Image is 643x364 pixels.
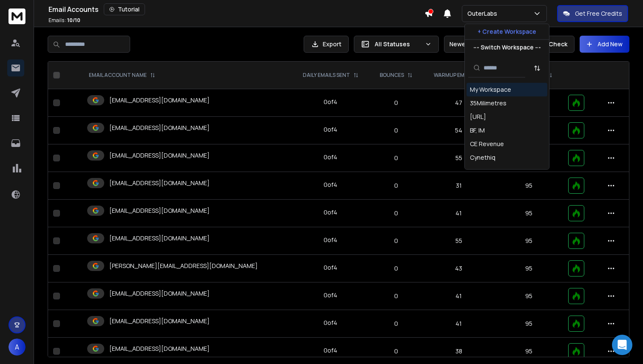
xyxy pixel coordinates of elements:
p: [EMAIL_ADDRESS][DOMAIN_NAME] [109,96,210,104]
td: 41 [423,200,495,227]
button: Get Free Credits [557,5,628,22]
p: [EMAIL_ADDRESS][DOMAIN_NAME] [109,179,210,187]
div: [URL] [470,113,486,121]
p: [EMAIL_ADDRESS][DOMAIN_NAME] [109,317,210,325]
div: 0 of 4 [324,153,337,161]
div: 0 of 4 [324,181,337,189]
p: + Create Workspace [478,28,536,36]
td: 43 [423,255,495,282]
td: 41 [423,282,495,310]
button: Newest [444,36,499,53]
p: [EMAIL_ADDRESS][DOMAIN_NAME] [109,124,210,132]
p: [EMAIL_ADDRESS][DOMAIN_NAME] [109,289,210,298]
p: Get Free Credits [575,9,622,18]
p: OuterLabs [467,9,501,18]
button: Sort by Sort A-Z [529,59,546,76]
p: 0 [375,237,418,245]
div: Email Accounts [48,3,424,15]
div: 35Milimetres [470,99,506,107]
div: 0 of 4 [324,346,337,355]
td: 47 [423,89,495,117]
div: BF, IM [470,126,485,135]
div: 0 of 4 [324,208,337,217]
p: 0 [375,264,418,273]
td: 95 [495,310,563,338]
div: 0 of 4 [324,263,337,272]
p: 0 [375,126,418,135]
div: 0 of 4 [324,236,337,244]
div: Cynethiq [470,153,495,162]
p: WARMUP EMAILS [434,72,475,79]
div: Dial My Calls [470,167,504,175]
p: [EMAIL_ADDRESS][DOMAIN_NAME] [109,206,210,215]
button: A [9,339,26,356]
td: 95 [495,227,563,255]
p: 0 [375,209,418,217]
td: 54 [423,117,495,144]
span: 10 / 10 [67,17,80,24]
p: [EMAIL_ADDRESS][DOMAIN_NAME] [109,344,210,353]
p: [EMAIL_ADDRESS][DOMAIN_NAME] [109,151,210,160]
td: 41 [423,310,495,338]
p: 0 [375,99,418,107]
td: 55 [423,227,495,255]
td: 31 [423,172,495,200]
p: DAILY EMAILS SENT [303,72,350,79]
p: 0 [375,347,418,356]
div: My Workspace [470,85,511,94]
div: CE Revenue [470,140,504,148]
p: [EMAIL_ADDRESS][DOMAIN_NAME] [109,234,210,243]
td: 95 [495,282,563,310]
div: Open Intercom Messenger [612,335,632,355]
button: Tutorial [104,3,145,15]
td: 95 [495,172,563,200]
div: 0 of 4 [324,125,337,134]
div: 0 of 4 [324,291,337,299]
div: 0 of 4 [324,98,337,106]
p: 0 [375,181,418,190]
p: Emails : [48,17,80,24]
p: 0 [375,292,418,300]
button: Add New [580,36,629,53]
button: + Create Workspace [465,24,549,40]
p: --- Switch Workspace --- [473,43,541,52]
p: 0 [375,319,418,328]
td: 95 [495,255,563,282]
p: [PERSON_NAME][EMAIL_ADDRESS][DOMAIN_NAME] [109,262,258,270]
p: 0 [375,154,418,162]
td: 55 [423,144,495,172]
td: 95 [495,200,563,227]
div: EMAIL ACCOUNT NAME [89,72,155,79]
p: BOUNCES [380,72,404,79]
p: All Statuses [375,40,421,48]
div: 0 of 4 [324,319,337,327]
button: Export [304,36,349,53]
